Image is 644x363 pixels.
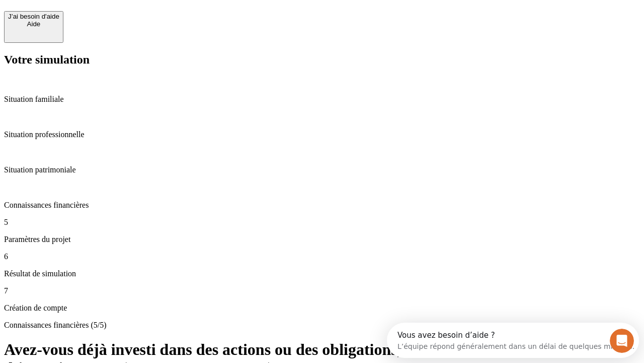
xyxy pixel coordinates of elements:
[387,323,639,358] iframe: Intercom live chat discovery launcher
[4,218,640,227] p: 5
[4,11,63,43] button: J’ai besoin d'aideAide
[4,95,640,104] p: Situation familiale
[4,53,640,67] h2: Votre simulation
[4,321,640,330] p: Connaissances financières (5/5)
[4,235,640,244] p: Paramètres du projet
[8,20,59,28] div: Aide
[11,9,248,17] div: Vous avez besoin d’aide ?
[4,269,640,278] p: Résultat de simulation
[4,4,277,32] div: Ouvrir le Messenger Intercom
[4,286,640,295] p: 7
[4,252,640,261] p: 6
[4,165,640,174] p: Situation patrimoniale
[8,13,59,20] div: J’ai besoin d'aide
[4,201,640,210] p: Connaissances financières
[11,17,248,27] div: L’équipe répond généralement dans un délai de quelques minutes.
[4,130,640,139] p: Situation professionnelle
[610,329,634,353] iframe: Intercom live chat
[4,304,640,313] p: Création de compte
